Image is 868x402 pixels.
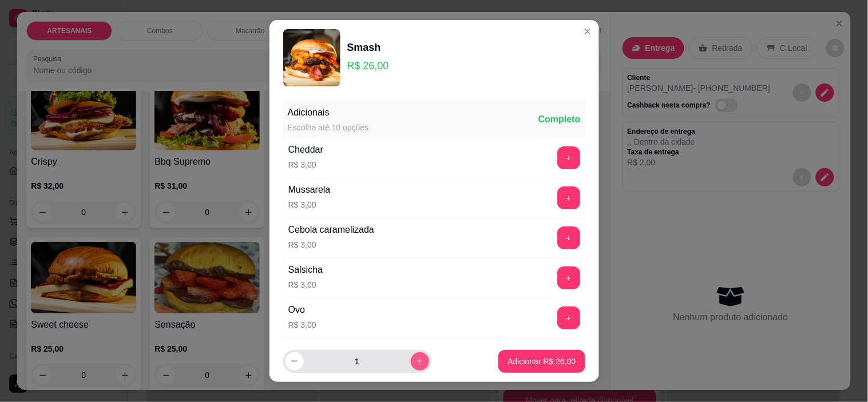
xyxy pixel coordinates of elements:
p: Adicionar R$ 26,00 [508,356,576,367]
p: R$ 3,00 [288,159,323,170]
p: R$ 26,00 [347,58,389,74]
button: add [557,186,580,209]
p: R$ 3,00 [288,319,316,331]
p: R$ 3,00 [288,239,374,250]
div: Adicionais [288,106,369,120]
img: product-image [283,29,340,86]
button: add [557,146,580,169]
button: increase-product-quantity [411,352,429,371]
div: Mussarela [288,183,331,197]
button: Adicionar R$ 26,00 [498,350,585,373]
button: add [557,226,580,249]
div: Ovo [288,303,316,317]
button: add [557,307,580,329]
button: decrease-product-quantity [286,352,304,371]
div: Completo [538,113,581,126]
div: Salsicha [288,263,323,277]
div: Smash [347,39,389,55]
button: Close [578,22,597,41]
div: Escolha até 10 opções [288,122,369,133]
div: Cheddar [288,143,323,157]
button: add [557,266,580,289]
div: Cebola caramelizada [288,223,374,237]
p: R$ 3,00 [288,279,323,290]
p: R$ 3,00 [288,199,331,210]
